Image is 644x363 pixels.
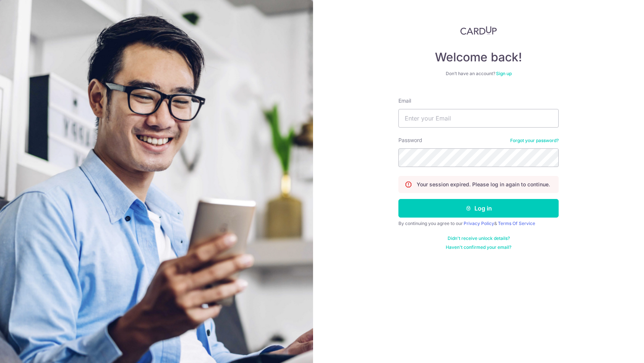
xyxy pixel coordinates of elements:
a: Sign up [496,71,512,76]
label: Email [398,97,411,105]
a: Haven't confirmed your email? [446,244,511,250]
a: Privacy Policy [464,221,494,226]
label: Password [398,136,422,144]
a: Forgot your password? [510,138,559,144]
input: Enter your Email [398,109,559,128]
a: Didn't receive unlock details? [448,235,510,241]
p: Your session expired. Please log in again to continue. [417,181,550,188]
img: CardUp Logo [460,26,497,35]
h4: Welcome back! [398,50,559,65]
div: Don’t have an account? [398,71,559,77]
a: Terms Of Service [498,221,535,226]
div: By continuing you agree to our & [398,221,559,227]
button: Log in [398,199,559,218]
